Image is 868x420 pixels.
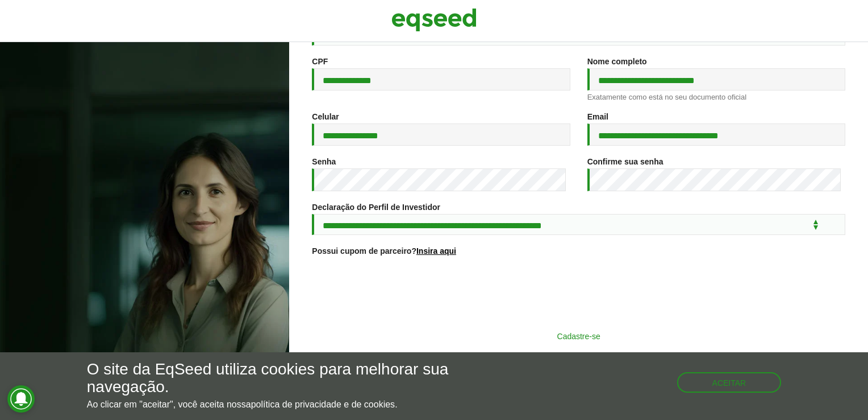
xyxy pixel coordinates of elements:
label: Declaração do Perfil de Investidor [312,203,440,211]
h5: O site da EqSeed utiliza cookies para melhorar sua navegação. [87,361,503,396]
label: CPF [312,57,328,65]
a: Insira aqui [416,247,456,255]
img: EqSeed Logo [391,6,477,34]
label: Celular [312,113,339,121]
button: Aceitar [677,372,782,393]
div: Exatamente como está no seu documento oficial [587,93,845,101]
iframe: reCAPTCHA [493,269,665,314]
a: política de privacidade e de cookies [251,400,395,409]
label: Email [587,113,608,121]
button: Cadastre-se [431,325,727,347]
label: Possui cupom de parceiro? [312,247,456,255]
label: Senha [312,158,336,166]
label: Nome completo [587,57,647,65]
p: Ao clicar em "aceitar", você aceita nossa . [87,399,503,410]
label: Confirme sua senha [587,158,663,166]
